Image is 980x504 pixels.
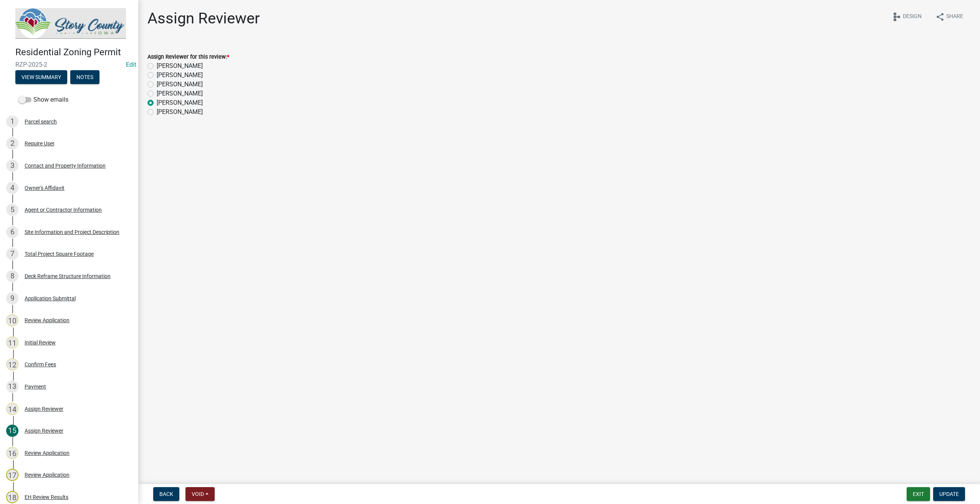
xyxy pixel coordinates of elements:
[6,248,18,260] div: 7
[6,491,18,503] div: 18
[25,472,70,478] div: Review Application
[6,425,18,437] div: 15
[6,469,18,481] div: 17
[6,270,18,282] div: 8
[25,273,111,279] div: Deck Reframe Structure Information
[25,362,56,367] div: Confirm Fees
[157,98,203,107] label: [PERSON_NAME]
[929,9,969,24] button: shareShare
[25,229,119,235] div: Site Information and Project Description
[147,54,229,60] label: Assign Reviewer for this review:
[25,428,63,433] div: Assign Reviewer
[6,137,18,150] div: 2
[935,12,945,21] i: share
[159,491,173,497] span: Back
[185,487,215,501] button: Void
[933,487,965,501] button: Update
[15,47,132,58] h4: Residential Zoning Permit
[157,107,203,117] label: [PERSON_NAME]
[903,12,922,21] span: Design
[25,296,76,301] div: Application Submittal
[6,447,18,459] div: 16
[25,340,56,345] div: Initial Review
[25,185,65,191] div: Owner's Affidavit
[157,89,203,98] label: [PERSON_NAME]
[25,163,106,168] div: Contact and Property Information
[70,74,99,81] wm-modal-confirm: Notes
[6,336,18,349] div: 11
[157,80,203,89] label: [PERSON_NAME]
[907,487,930,501] button: Exit
[15,61,123,68] span: RZP-2025-2
[6,160,18,172] div: 3
[25,141,55,146] div: Require User
[15,8,126,39] img: Story County, Iowa
[126,61,136,68] a: Edit
[939,491,959,497] span: Update
[6,403,18,415] div: 14
[6,115,18,128] div: 1
[153,487,179,501] button: Back
[25,207,102,212] div: Agent or Contractor Information
[15,74,67,81] wm-modal-confirm: Summary
[892,12,901,21] i: schema
[25,450,70,456] div: Review Application
[25,494,68,500] div: EH Review Results
[192,491,204,497] span: Void
[6,182,18,194] div: 4
[6,380,18,393] div: 13
[147,9,260,28] h1: Assign Reviewer
[18,95,68,104] label: Show emails
[6,204,18,216] div: 5
[25,384,46,389] div: Payment
[6,292,18,305] div: 9
[6,226,18,238] div: 6
[25,406,63,412] div: Assign Reviewer
[25,119,57,124] div: Parcel search
[70,70,99,84] button: Notes
[126,61,136,68] wm-modal-confirm: Edit Application Number
[25,318,70,323] div: Review Application
[6,358,18,371] div: 12
[946,12,963,21] span: Share
[157,71,203,80] label: [PERSON_NAME]
[6,314,18,326] div: 10
[15,70,67,84] button: View Summary
[25,251,94,257] div: Total Project Square Footage
[886,9,928,24] button: schemaDesign
[157,61,203,71] label: [PERSON_NAME]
